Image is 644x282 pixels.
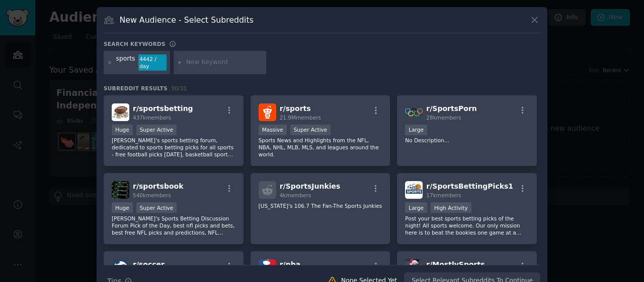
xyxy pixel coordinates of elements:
div: Large [405,202,427,213]
img: MostlySports [405,259,423,277]
span: Subreddit Results [104,85,168,92]
img: sportsbetting [112,103,129,121]
span: 17k members [426,192,461,198]
span: 28k members [426,115,461,121]
p: [PERSON_NAME]'s sports betting forum, dedicated to sports betting picks for all sports - free foo... [112,137,235,158]
img: SportsPorn [405,103,423,121]
span: r/ SportsBettingPicks1 [426,182,513,190]
span: r/ sports [280,104,311,112]
span: 540k members [133,192,171,198]
div: Super Active [290,125,331,135]
div: 4442 / day [138,54,167,71]
span: 4k members [280,192,311,198]
span: r/ sportsbook [133,182,184,190]
div: Super Active [136,125,177,135]
div: Massive [259,125,287,135]
div: Large [405,125,427,135]
p: [US_STATE]'s 106.7 The Fan-The Sports Junkies [259,202,382,209]
span: r/ nba [280,260,300,268]
p: [PERSON_NAME]'s Sports Betting Discussion Forum Pick of the Day, best nfl picks and bets, best fr... [112,215,235,236]
input: New Keyword [186,58,263,67]
span: 30 / 31 [171,85,187,91]
span: r/ MostlySports [426,260,485,268]
img: sports [259,103,276,121]
p: Post your best sports betting picks of the night! All sports welcome. Our only mission here is to... [405,215,529,236]
div: High Activity [431,202,471,213]
img: SportsBettingPicks1 [405,181,423,199]
span: r/ SportsPorn [426,104,476,112]
h3: New Audience - Select Subreddits [120,15,254,25]
div: Huge [112,125,133,135]
span: 21.9M members [280,115,321,121]
span: r/ sportsbetting [133,104,193,112]
span: r/ soccer [133,260,165,268]
div: sports [116,54,135,71]
span: 437k members [133,115,171,121]
img: soccer [112,259,129,277]
h3: Search keywords [104,40,166,47]
div: Huge [112,202,133,213]
div: Super Active [136,202,177,213]
img: sportsbook [112,181,129,199]
span: r/ SportsJunkies [280,182,341,190]
p: No Description... [405,137,529,144]
p: Sports News and Highlights from the NFL, NBA, NHL, MLB, MLS, and leagues around the world. [259,137,382,158]
img: nba [259,259,276,277]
